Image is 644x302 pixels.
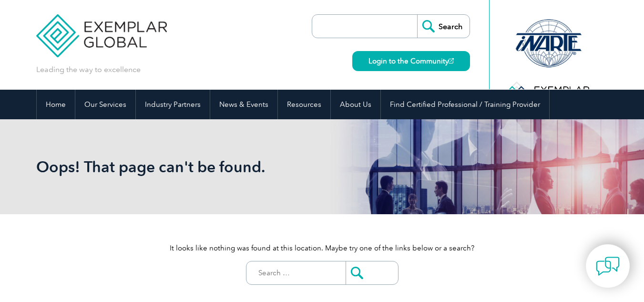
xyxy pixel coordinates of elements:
[352,51,470,71] a: Login to the Community
[36,157,402,176] h1: Oops! That page can't be found.
[75,90,135,119] a: Our Services
[136,90,210,119] a: Industry Partners
[449,58,454,63] img: open_square.png
[417,15,470,38] input: Search
[210,90,277,119] a: News & Events
[36,243,608,253] p: It looks like nothing was found at this location. Maybe try one of the links below or a search?
[346,261,398,284] input: Submit
[37,90,75,119] a: Home
[596,254,620,278] img: contact-chat.png
[278,90,330,119] a: Resources
[36,64,141,75] p: Leading the way to excellence
[331,90,380,119] a: About Us
[381,90,549,119] a: Find Certified Professional / Training Provider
